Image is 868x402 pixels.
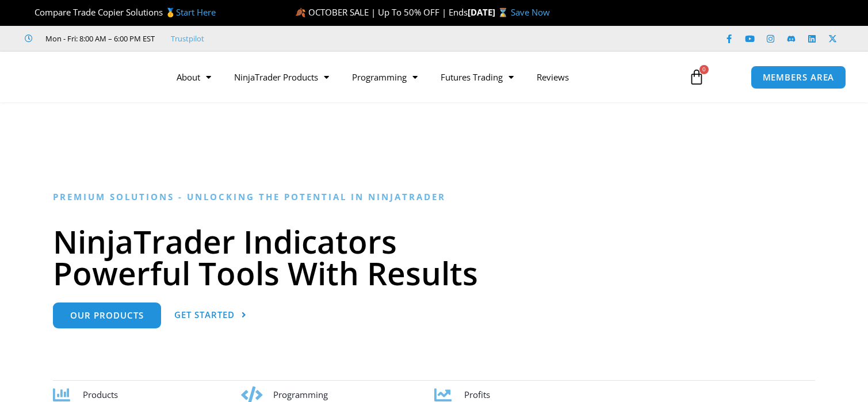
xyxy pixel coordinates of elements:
a: Programming [341,64,429,90]
h6: Premium Solutions - Unlocking the Potential in NinjaTrader [53,192,815,202]
a: Get Started [174,303,247,328]
a: 0 [671,60,722,94]
a: NinjaTrader Products [223,64,341,90]
strong: [DATE] ⌛ [468,6,511,18]
span: Profits [464,389,490,400]
img: 🏆 [25,8,34,17]
span: 0 [699,65,709,74]
a: Reviews [525,64,580,90]
span: Programming [273,389,328,400]
img: LogoAI | Affordable Indicators – NinjaTrader [24,56,148,98]
span: Get Started [174,311,235,319]
a: About [165,64,223,90]
span: Mon - Fri: 8:00 AM – 6:00 PM EST [43,32,155,45]
a: Futures Trading [429,64,525,90]
h1: NinjaTrader Indicators Powerful Tools With Results [53,225,815,289]
a: Save Now [511,6,550,18]
span: Compare Trade Copier Solutions 🥇 [25,6,216,18]
a: Start Here [176,6,216,18]
a: MEMBERS AREA [751,66,847,89]
span: Products [83,389,118,400]
a: Our Products [53,303,161,328]
nav: Menu [165,64,678,90]
span: 🍂 OCTOBER SALE | Up To 50% OFF | Ends [295,6,468,18]
span: Our Products [70,311,144,320]
span: MEMBERS AREA [763,73,835,82]
a: Trustpilot [171,32,204,45]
